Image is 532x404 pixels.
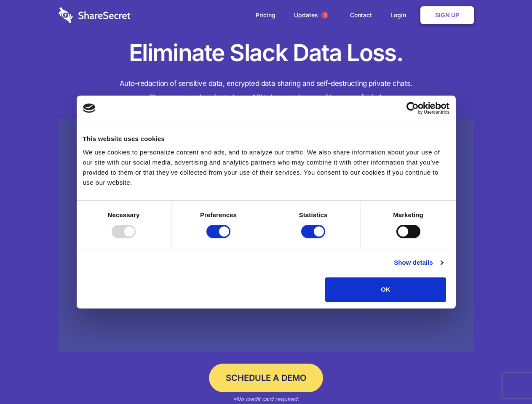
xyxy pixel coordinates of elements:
a: Login [382,2,419,28]
em: *No credit card required. [233,396,299,402]
a: Schedule a Demo [209,364,323,392]
a: Contact [342,2,380,28]
div: We use cookies to personalize content and ads, and to analyze our traffic. We also share informat... [83,147,449,188]
button: OK [325,277,446,302]
a: Sign Up [420,6,474,24]
strong: Statistics [299,211,328,218]
h1: Eliminate Slack Data Loss. [59,38,474,68]
a: Show details [394,258,443,268]
span: 1 [321,12,328,19]
img: logo-wordmark-white-trans-d4663122ce5f474addd5e946df7df03e33cb6a1c49d2221995e7729f52c070b2.svg [59,7,131,23]
h4: Auto-redaction of sensitive data, encrypted data sharing and self-destructing private chats. Shar... [59,77,474,104]
strong: Marketing [393,211,423,218]
a: Wistia video thumbnail [59,119,474,352]
div: This website uses cookies [83,134,449,144]
strong: Necessary [108,211,140,218]
img: logo [83,104,96,113]
a: Pricing [247,2,284,28]
strong: Preferences [200,211,237,218]
a: Usercentrics Cookiebot - opens in a new window [376,102,449,114]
